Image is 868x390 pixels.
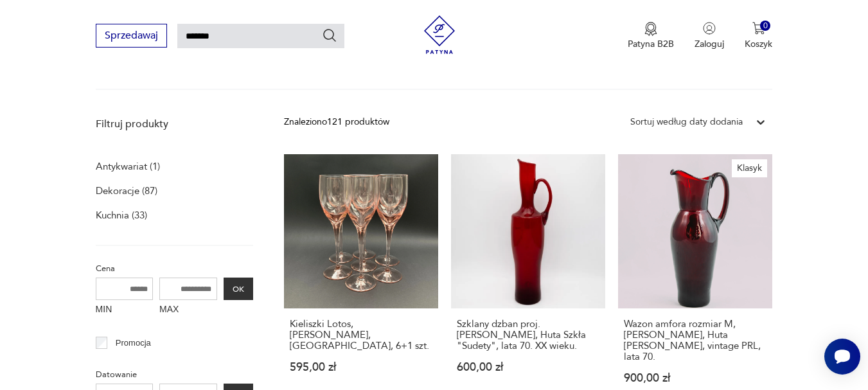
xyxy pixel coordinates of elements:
p: Promocja [116,336,151,350]
a: Kuchnia (33) [96,206,147,224]
div: 0 [760,21,771,31]
button: Szukaj [322,28,337,43]
img: Ikona koszyka [752,22,765,35]
h3: Szklany dzban proj. [PERSON_NAME], Huta Szkła "Sudety", lata 70. XX wieku. [457,319,599,351]
button: Sprzedawaj [96,24,167,48]
label: MAX [159,300,217,321]
img: Patyna - sklep z meblami i dekoracjami vintage [420,15,459,54]
img: Ikona medalu [644,22,657,36]
div: Sortuj według daty dodania [630,115,743,129]
button: Patyna B2B [628,22,674,50]
h3: Wazon amfora rozmiar M, [PERSON_NAME], Huta [PERSON_NAME], vintage PRL, lata 70. [624,319,766,362]
p: Cena [96,261,253,276]
p: Datowanie [96,368,253,382]
p: Zaloguj [695,38,724,50]
button: 0Koszyk [745,22,772,50]
p: 595,00 zł [290,362,432,373]
label: MIN [96,300,154,321]
p: Filtruj produkty [96,117,253,131]
a: Antykwariat (1) [96,157,160,175]
a: Dekoracje (87) [96,182,157,200]
button: Zaloguj [695,22,724,50]
p: Patyna B2B [628,38,674,50]
p: 900,00 zł [624,373,766,384]
iframe: Smartsupp widget button [824,339,860,375]
p: 600,00 zł [457,362,599,373]
h3: Kieliszki Lotos, [PERSON_NAME], [GEOGRAPHIC_DATA], 6+1 szt. [290,319,432,351]
p: Koszyk [745,38,772,50]
a: Ikona medaluPatyna B2B [628,22,674,50]
div: Znaleziono 121 produktów [284,115,389,129]
button: OK [224,278,253,300]
img: Ikonka użytkownika [703,22,716,35]
a: Sprzedawaj [96,32,167,41]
